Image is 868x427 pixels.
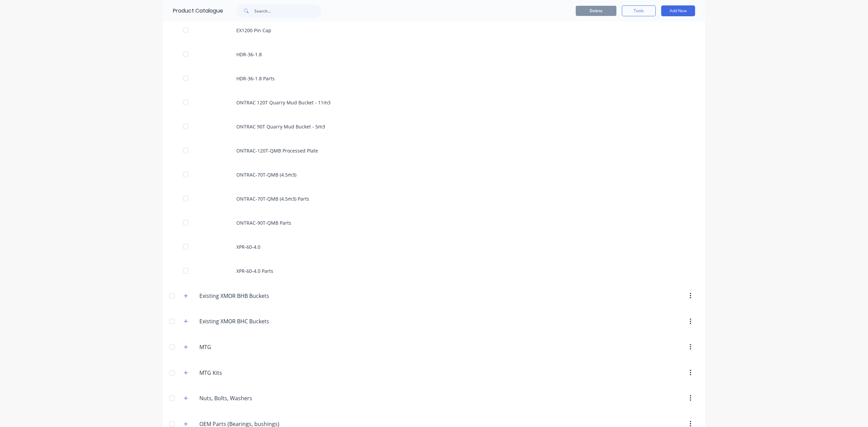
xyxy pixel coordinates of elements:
[163,211,705,235] div: ONTRAC-90T-QMB Parts
[661,5,695,16] button: Add New
[163,66,705,90] div: HDR-36-1.8 Parts
[163,139,705,163] div: ONTRAC-120T-QMB Processed Plate
[163,259,705,283] div: XPR-60-4.0 Parts
[199,394,280,402] input: Enter category name
[163,42,705,66] div: HDR-36-1.8
[199,343,280,351] input: Enter category name
[163,163,705,187] div: ONTRAC-70T-QMB (4.5m3)
[199,369,280,377] input: Enter category name
[199,292,280,300] input: Enter category name
[199,317,280,325] input: Enter category name
[163,187,705,211] div: ONTRAC-70T-QMB (4.5m3) Parts
[163,18,705,42] div: EX1200 Pin Cap
[163,115,705,139] div: ONTRAC 90T Quarry Mud Bucket - 5m3
[163,235,705,259] div: XPR-60-4.0
[622,5,656,16] button: Tools
[254,4,321,18] input: Search...
[576,6,616,16] button: Delete
[163,90,705,115] div: ONTRAC 120T Quarry Mud Bucket - 11m3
